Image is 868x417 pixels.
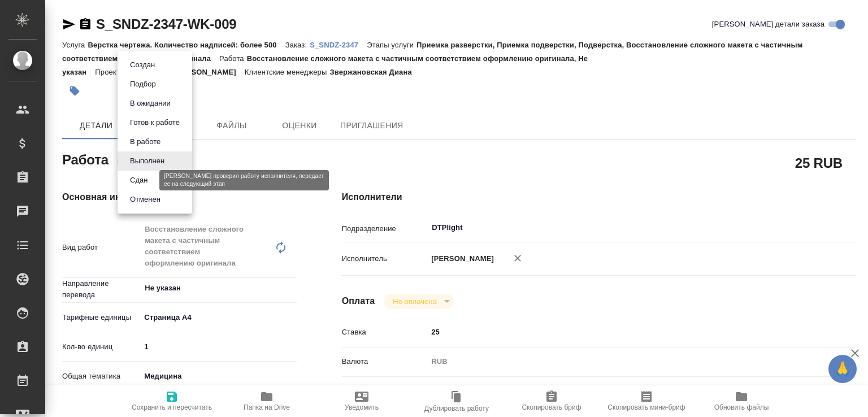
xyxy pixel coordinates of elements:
button: Готов к работе [127,116,183,129]
button: В работе [127,136,164,148]
button: Отменен [127,193,164,206]
button: Сдан [127,174,151,186]
button: Создан [127,59,158,71]
button: Подбор [127,78,159,90]
button: Выполнен [127,155,168,167]
button: В ожидании [127,97,174,110]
